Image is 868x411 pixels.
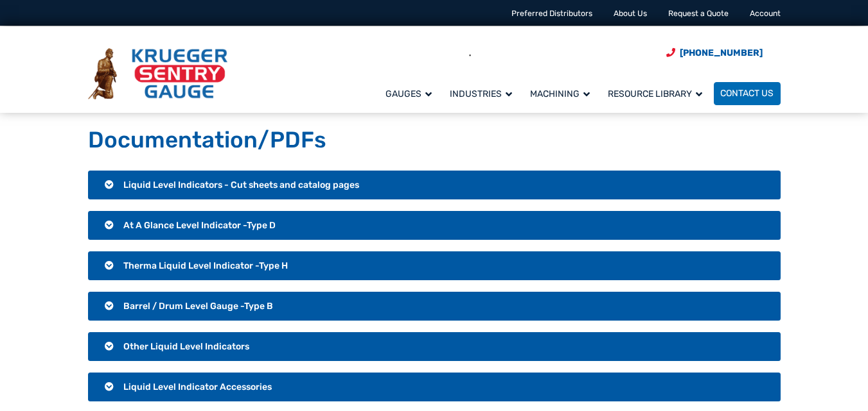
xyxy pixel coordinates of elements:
[123,260,288,271] span: Therma Liquid Level Indicator -Type H
[608,88,702,99] span: Resource Library
[123,301,273,312] span: Barrel / Drum Level Gauge -Type B
[524,80,601,106] a: Machining
[530,88,590,99] span: Machining
[680,47,763,58] span: [PHONE_NUMBER]
[714,82,781,105] a: Contact Us
[123,180,359,190] span: Liquid Level Indicators - Cut sheets and catalog pages
[123,341,249,352] span: Other Liquid Level Indicators
[668,9,729,18] a: Request a Quote
[443,80,524,106] a: Industries
[614,9,647,18] a: About Us
[666,46,763,60] a: Phone Number (920) 434-8860
[720,88,774,99] span: Contact Us
[750,9,781,18] a: Account
[88,126,781,155] h1: Documentation/PDFs
[123,220,276,231] span: At A Glance Level Indicator -Type D
[450,88,512,99] span: Industries
[123,382,272,392] span: Liquid Level Indicator Accessories
[511,9,592,18] a: Preferred Distributors
[88,48,227,99] img: Krueger Sentry Gauge
[601,80,714,106] a: Resource Library
[385,88,432,99] span: Gauges
[379,80,443,106] a: Gauges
